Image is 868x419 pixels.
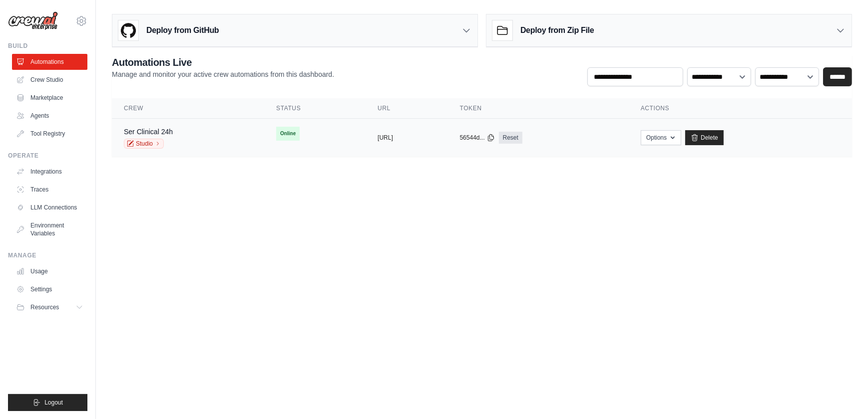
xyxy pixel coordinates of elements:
span: Logout [44,399,63,407]
th: Token [448,98,629,119]
a: Traces [12,182,87,198]
h3: Deploy from GitHub [146,24,219,36]
button: Resources [12,299,87,315]
a: Studio [124,139,164,149]
a: Marketplace [12,90,87,106]
th: URL [366,98,447,119]
a: Crew Studio [12,72,87,88]
img: GitHub Logo [118,20,138,40]
div: Operate [8,152,87,160]
p: Manage and monitor your active crew automations from this dashboard. [112,69,334,79]
th: Crew [112,98,264,119]
span: Online [276,127,300,141]
span: Resources [30,303,59,311]
div: Manage [8,251,87,259]
a: Tool Registry [12,126,87,142]
a: Ser Clinical 24h [124,128,173,136]
a: LLM Connections [12,200,87,215]
a: Environment Variables [12,217,87,241]
div: Build [8,42,87,50]
button: Options [641,130,681,145]
a: Delete [685,130,724,145]
h2: Automations Live [112,55,334,69]
a: Settings [12,281,87,297]
a: Usage [12,263,87,279]
img: Logo [8,11,58,30]
a: Automations [12,54,87,70]
a: Integrations [12,164,87,180]
button: 56544d... [460,134,495,142]
th: Actions [629,98,852,119]
a: Reset [499,132,522,144]
a: Agents [12,108,87,124]
th: Status [264,98,366,119]
button: Logout [8,394,87,411]
h3: Deploy from Zip File [520,24,594,36]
